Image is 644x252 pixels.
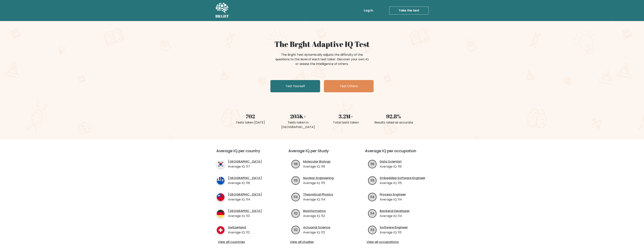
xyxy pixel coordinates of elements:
[294,195,298,199] text: 114
[380,159,402,164] a: Data Scientist
[380,197,406,202] p: Average IQ: 114
[229,112,272,120] div: 702
[303,230,330,235] p: Average IQ: 112
[380,176,425,180] a: Embedded Software Engineer
[365,149,432,158] h3: Average IQ per occupation
[216,160,225,169] img: country
[228,225,250,230] a: Switzerland
[294,211,298,215] text: 112
[371,162,374,166] text: 119
[215,2,229,20] a: BRGHT
[303,181,334,185] p: Average IQ: 115
[228,214,262,218] p: Average IQ: 113
[229,120,272,125] div: Tests taken [DATE]
[303,164,331,169] p: Average IQ: 116
[216,226,225,234] img: country
[389,7,429,15] a: Take the test
[274,52,370,66] div: The Brght Test dynamically adjusts the difficulty of the questions to the level of each test take...
[370,178,374,182] text: 115
[371,227,374,232] text: 113
[303,176,334,180] a: Nuclear Engineering
[380,192,406,197] a: Process Engineer
[380,214,410,218] p: Average IQ: 114
[228,209,262,213] a: [GEOGRAPHIC_DATA]
[228,164,262,169] p: Average IQ: 117
[270,80,320,92] a: Test Yourself
[303,209,326,213] a: Bioinformatics
[218,240,273,244] a: View all countries
[324,112,367,120] div: 3.2M+
[228,181,262,185] p: Average IQ: 116
[294,227,298,232] text: 112
[367,240,431,244] a: View all occupations
[303,225,330,230] a: Actuarial Science
[324,80,374,92] a: Test Others
[216,176,225,185] img: country
[288,149,356,158] h3: Average IQ per Study
[303,214,326,218] p: Average IQ: 112
[370,211,374,215] text: 114
[380,209,410,213] a: Backend Developer
[294,162,298,166] text: 116
[228,159,262,164] a: [GEOGRAPHIC_DATA]
[362,7,375,14] a: Log in
[228,197,262,202] p: Average IQ: 114
[290,240,354,244] a: View all studies
[380,181,425,185] p: Average IQ: 115
[215,14,229,19] h5: BRGHT
[216,209,225,218] img: country
[372,112,415,120] div: 92.8%
[216,149,275,158] h3: Average IQ per country
[303,197,333,202] p: Average IQ: 114
[380,164,402,169] p: Average IQ: 119
[277,112,320,120] div: 205K+
[277,120,320,129] div: Tests taken in [GEOGRAPHIC_DATA]
[303,192,333,197] a: Theoretical Physics
[370,195,374,199] text: 114
[216,193,225,201] img: country
[229,39,415,49] h1: The Brght Adaptive IQ Test
[380,230,408,235] p: Average IQ: 113
[228,176,262,180] a: [GEOGRAPHIC_DATA]
[324,120,367,125] div: Total tests taken
[380,225,408,230] a: Software Engineer
[372,120,415,125] div: Results rated as accurate
[294,178,298,182] text: 115
[303,159,331,164] a: Molecular Biology
[228,230,250,235] p: Average IQ: 112
[228,192,262,197] a: [GEOGRAPHIC_DATA]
